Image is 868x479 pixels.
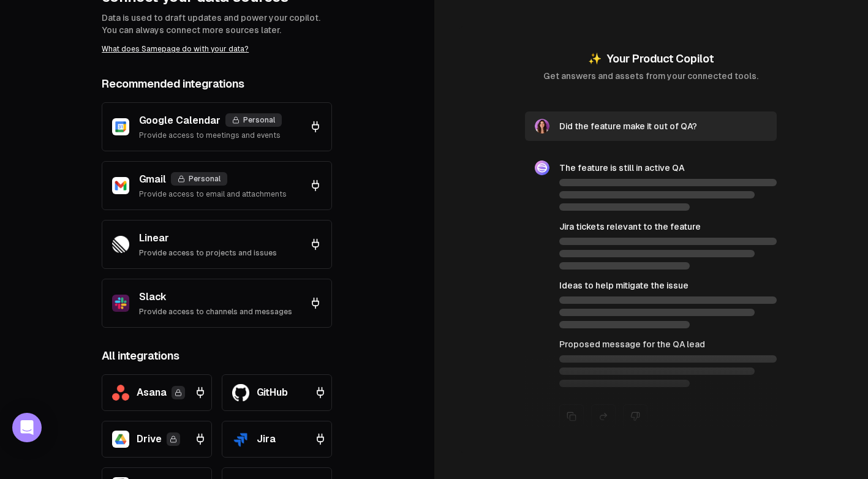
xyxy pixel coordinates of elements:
h4: Proposed message for the QA lead [559,338,777,350]
button: LinearLinearProvide access to projects and issues [102,220,332,269]
img: GitHub [232,384,249,401]
h4: Ideas to help mitigate the issue [559,279,777,292]
p: Provide access to meetings and events [139,130,282,140]
img: Google Drive [112,431,129,448]
p: Data is used to draft updates and power your copilot. You can always connect more sources later. [102,12,332,36]
p: Linear [139,231,277,246]
h4: The feature is still in active QA [559,162,777,174]
span: ✨ [588,52,602,65]
span: GitHub [257,385,288,400]
div: Personal [225,113,282,127]
a: What does Samepage do with your data? [102,45,249,53]
img: User avatar [535,119,549,134]
p: Provide access to projects and issues [139,248,277,258]
span: Jira [257,432,276,447]
img: Slack [112,295,129,312]
button: GmailGmailPersonalProvide access to email and attachments [102,161,332,210]
img: Linear [112,236,129,253]
h2: Your Product Copilot [543,50,758,67]
h4: Jira tickets relevant to the feature [559,221,777,233]
button: GitHubGitHub [222,374,332,411]
p: Provide access to channels and messages [139,307,292,317]
img: Google Calendar [112,118,129,135]
button: Google CalendarGoogle CalendarPersonalProvide access to meetings and events [102,102,332,151]
button: SlackSlackProvide access to channels and messages [102,279,332,328]
div: Open Intercom Messenger [12,413,42,442]
img: Samepage orb [535,160,549,175]
h2: Recommended integrations [102,75,332,92]
span: Gmail [139,173,166,185]
img: Asana [112,385,129,401]
img: Jira [232,431,249,448]
button: AsanaAsana [102,374,212,411]
p: Provide access to email and attachments [139,189,287,199]
img: Gmail [112,177,129,194]
span: Drive [137,432,162,447]
button: Google DriveDrive [102,421,212,458]
button: JiraJira [222,421,332,458]
p: Slack [139,290,292,304]
span: Did the feature make it out of QA? [559,120,697,132]
p: Get answers and assets from your connected tools. [543,70,758,82]
div: Personal [171,172,227,186]
span: Asana [137,385,167,400]
h2: All integrations [102,347,332,364]
span: Google Calendar [139,115,221,126]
